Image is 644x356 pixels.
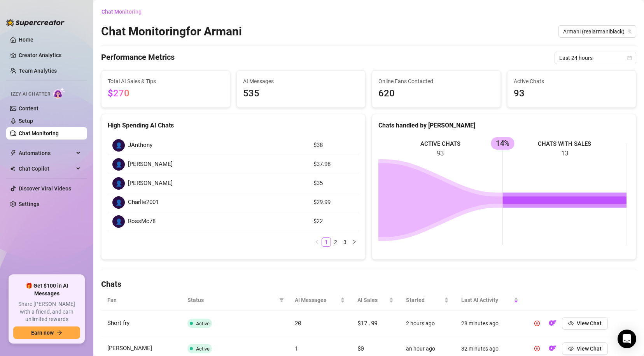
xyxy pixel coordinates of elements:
div: 👤 [112,158,125,171]
h4: Performance Metrics [101,52,175,64]
th: Fan [101,290,181,311]
div: 👤 [112,215,125,228]
span: left [315,239,319,244]
span: team [627,29,632,34]
th: Started [400,290,455,311]
a: Creator Analytics [19,49,81,61]
span: arrow-right [57,330,62,335]
h2: Chat Monitoring for Armani [101,24,242,39]
span: Active [196,346,210,352]
span: Short fry [107,319,129,326]
li: Previous Page [312,237,322,247]
td: 2 hours ago [400,311,455,336]
article: $29.99 [313,198,354,207]
button: OF [546,342,559,355]
span: RossMc78 [128,217,156,226]
h4: Chats [101,279,636,290]
span: 93 [514,86,630,101]
a: Home [19,37,33,43]
span: filter [278,294,285,306]
div: 👤 [112,196,125,209]
img: OF [549,319,556,327]
a: OF [546,347,559,353]
span: Earn now [31,330,54,336]
article: $37.98 [313,160,354,169]
button: Chat Monitoring [101,5,148,18]
span: Chat Copilot [19,162,74,175]
span: Online Fans Contacted [378,77,494,86]
span: 535 [243,86,359,101]
span: View Chat [577,320,602,326]
a: Team Analytics [19,68,57,74]
span: $17.99 [357,319,378,327]
a: OF [546,322,559,328]
span: Started [406,296,443,304]
div: 👤 [112,139,125,152]
article: $38 [313,141,354,150]
span: Izzy AI Chatter [11,91,50,98]
span: $0 [357,344,364,352]
span: eye [568,321,574,326]
span: 20 [295,319,301,327]
a: Discover Viral Videos [19,185,71,192]
a: Content [19,105,38,112]
span: View Chat [577,346,602,352]
span: [PERSON_NAME] [128,179,173,188]
span: [PERSON_NAME] [107,345,152,352]
button: Earn nowarrow-right [13,326,80,339]
span: pause-circle [534,321,540,326]
img: AI Chatter [53,87,65,99]
th: Last AI Activity [455,290,525,311]
button: OF [546,317,559,330]
a: 3 [341,238,349,246]
li: Next Page [350,237,359,247]
span: Chat Monitoring [101,9,142,15]
span: Charlie2001 [128,198,159,207]
th: AI Messages [289,290,351,311]
span: $270 [108,88,129,99]
div: Open Intercom Messenger [618,330,636,348]
span: eye [568,346,574,351]
span: AI Messages [295,296,339,304]
div: 👤 [112,177,125,190]
span: Share [PERSON_NAME] with a friend, and earn unlimited rewards [13,300,80,323]
span: Automations [19,147,74,159]
td: 28 minutes ago [455,311,525,336]
span: Armani (realarmaniblack) [563,26,632,37]
span: Active Chats [514,77,630,86]
span: 🎁 Get $100 in AI Messages [13,282,80,297]
span: [PERSON_NAME] [128,160,173,169]
article: $35 [313,179,354,188]
span: 620 [378,86,494,101]
li: 2 [331,237,340,247]
article: $22 [313,217,354,226]
span: thunderbolt [10,150,16,156]
img: logo-BBDzfeDw.svg [6,19,65,26]
span: right [352,239,357,244]
button: left [312,237,322,247]
span: calendar [627,56,632,60]
a: 2 [331,238,340,246]
span: AI Messages [243,77,359,86]
a: Setup [19,118,33,124]
a: Chat Monitoring [19,130,59,136]
div: High Spending AI Chats [108,120,359,130]
span: pause-circle [534,346,540,351]
li: 3 [340,237,350,247]
span: 1 [295,344,298,352]
a: Settings [19,201,39,207]
span: Total AI Sales & Tips [108,77,224,86]
span: Status [187,296,276,304]
img: Chat Copilot [10,166,15,171]
span: Last AI Activity [461,296,512,304]
button: View Chat [562,317,608,330]
li: 1 [322,237,331,247]
span: JAnthony [128,141,152,150]
div: Chats handled by [PERSON_NAME] [378,120,630,130]
a: 1 [322,238,331,246]
th: AI Sales [351,290,400,311]
span: filter [279,298,284,302]
span: AI Sales [357,296,387,304]
span: Active [196,321,210,326]
img: OF [549,344,556,352]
